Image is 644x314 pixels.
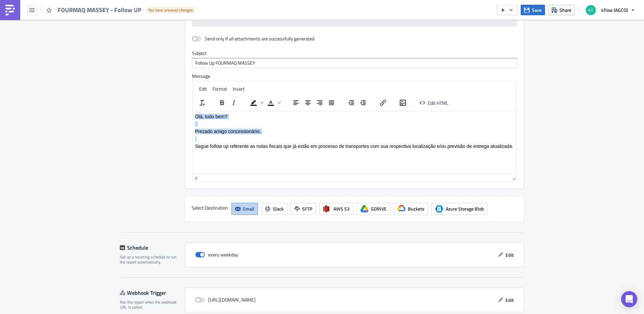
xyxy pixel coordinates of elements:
[333,205,350,212] span: AWS S3
[195,250,238,260] div: every weekday
[205,36,315,42] div: Send only if all attachments are successfully generated.
[510,174,517,182] div: Resize
[228,98,239,107] button: Italic
[357,98,369,107] button: Increase indent
[291,203,316,215] button: SFTP
[621,291,637,307] div: Open Intercom Messenger
[431,203,488,215] button: Azure Storage BlobAzure Storage Blob
[559,6,571,13] span: Share
[120,254,181,265] div: Set up a recurring schedule to run the report automatically.
[231,203,258,215] button: Email
[120,288,185,298] div: Webhook Trigger
[371,205,387,212] span: GDRIVE
[397,98,409,107] button: Insert/edit image
[521,5,545,15] button: Save
[446,205,484,212] span: Azure Storage Blob
[213,85,227,92] span: Format
[196,98,208,107] button: Clear formatting
[120,300,181,310] div: Run the report when the webhook URL is called.
[314,98,325,107] button: Align right
[601,6,628,13] span: 4flow (AGCO)
[326,98,337,107] button: Justify
[377,98,389,107] button: Insert/edit link
[195,174,197,181] div: p
[585,4,597,16] img: Avatar
[417,98,451,107] button: Edit HTML
[346,98,357,107] button: Decrease indent
[548,5,575,15] button: Share
[120,243,185,253] div: Schedule
[199,85,207,92] span: Edit
[233,85,245,92] span: Insert
[435,205,443,213] span: Azure Storage Blob
[302,205,312,212] span: SFTP
[261,203,287,215] button: Slack
[273,205,284,212] span: Slack
[319,203,353,215] button: AWS S3
[192,203,228,213] label: Select Destination
[192,111,517,173] iframe: Rich Text Area
[302,98,314,107] button: Align center
[506,251,514,258] span: Edit
[494,295,517,305] button: Edit
[58,6,142,14] span: FOURMAQ MASSEY - Follow UP
[265,98,282,107] div: Text color
[195,295,256,305] div: [URL][DOMAIN_NAME]
[428,99,448,106] span: Edit HTML
[357,203,390,215] button: GDRIVE
[494,250,517,260] button: Edit
[5,5,15,15] img: PushMetrics
[394,203,428,215] button: Buckets
[216,98,228,107] button: Bold
[506,296,514,304] span: Edit
[582,3,639,18] button: 4flow (AGCO)
[408,205,424,212] span: Buckets
[192,73,517,79] label: Message
[290,98,302,107] button: Align left
[243,205,254,212] span: Email
[248,98,265,107] div: Background color
[532,6,542,13] span: Save
[192,50,517,56] label: Subject
[148,7,193,13] span: You have unsaved changes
